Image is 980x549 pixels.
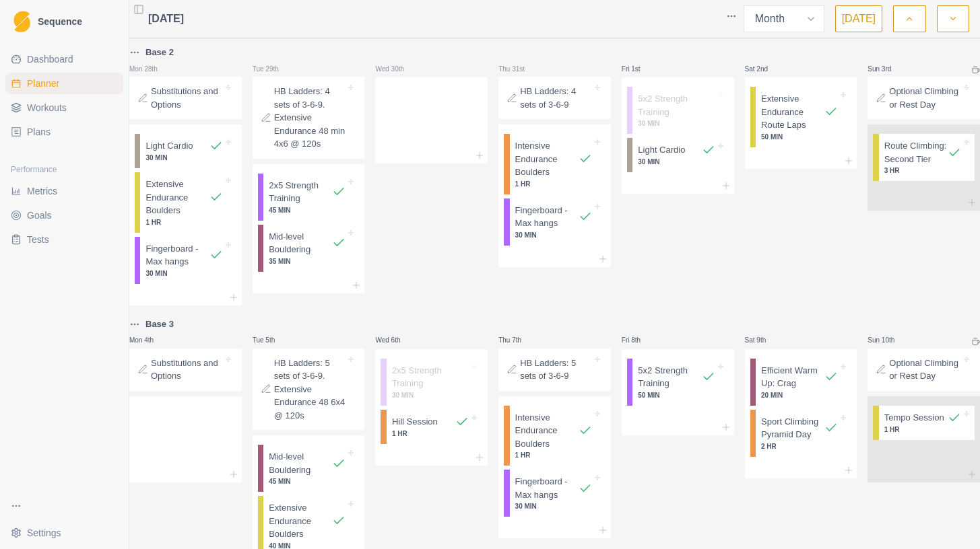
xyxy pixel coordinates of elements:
[5,5,123,38] a: LogoSequence
[498,349,611,391] div: HB Ladders: 5 sets of 3-6-9
[750,359,852,406] div: Efficient Warm Up: Crag20 MIN
[269,256,346,266] p: 35 MIN
[761,441,838,451] p: 2 HR
[145,268,222,279] p: 30 MIN
[638,390,715,400] p: 50 MIN
[622,335,662,345] p: Fri 8th
[5,205,123,226] a: Goals
[145,318,174,331] p: Base 3
[638,157,715,167] p: 30 MIN
[515,501,592,511] p: 30 MIN
[5,73,123,94] a: Planner
[129,64,170,74] p: Mon 28th
[145,139,193,153] p: Light Cardio
[884,425,961,435] p: 1 HR
[269,179,332,205] p: 2x5 Strength Training
[258,225,360,272] div: Mid-level Bouldering35 MIN
[274,85,346,151] p: HB Ladders: 4 sets of 3-6-9. Extensive Endurance 48 min 4x6 @ 120s
[145,153,222,163] p: 30 MIN
[884,166,961,176] p: 3 HR
[638,92,715,118] p: 5x2 Strength Training
[515,450,592,460] p: 1 HR
[392,364,469,390] p: 2x5 Strength Training
[504,470,606,517] div: Fingerboard - Max hangs30 MIN
[27,125,51,139] span: Plans
[269,476,346,486] p: 45 MIN
[274,357,346,423] p: HB Ladders: 5 sets of 3-6-9. Extensive Endurance 48 6x4 @ 120s
[145,178,209,217] p: Extensive Endurance Boulders
[129,77,242,119] div: Substitutions and Options
[151,357,223,383] p: Substitutions and Options
[868,77,980,119] div: Optional Climbing or Rest Day
[145,217,222,227] p: 1 HR
[515,139,579,179] p: Intensive Endurance Boulders
[835,5,882,32] button: [DATE]
[638,143,685,157] p: Light Cardio
[253,77,365,159] div: HB Ladders: 4 sets of 3-6-9. Extensive Endurance 48 min 4x6 @ 120s
[868,64,908,74] p: Sun 3rd
[761,132,838,142] p: 50 MIN
[148,11,184,27] span: [DATE]
[27,77,59,90] span: Planner
[5,121,123,143] a: Plans
[498,64,539,74] p: Thu 31st
[761,415,824,441] p: Sport Climbing Pyramid Day
[13,11,30,33] img: Logo
[761,390,838,400] p: 20 MIN
[269,205,346,215] p: 45 MIN
[498,77,611,119] div: HB Ladders: 4 sets of 3-6-9
[258,174,360,221] div: 2x5 Strength Training45 MIN
[5,522,123,544] button: Settings
[504,406,606,466] div: Intensive Endurance Boulders1 HR
[27,101,67,114] span: Workouts
[627,87,729,134] div: 5x2 Strength Training30 MIN
[5,48,123,70] a: Dashboard
[515,230,592,240] p: 30 MIN
[253,349,365,431] div: HB Ladders: 5 sets of 3-6-9. Extensive Endurance 48 6x4 @ 120s
[873,406,975,440] div: Tempo Session1 HR
[145,46,174,59] p: Base 2
[745,335,785,345] p: Sat 9th
[868,335,908,345] p: Sun 10th
[27,209,52,222] span: Goals
[498,335,539,345] p: Thu 7th
[889,85,961,111] p: Optional Climbing or Rest Day
[381,359,482,406] div: 2x5 Strength Training30 MIN
[5,229,123,250] a: Tests
[135,237,236,284] div: Fingerboard - Max hangs30 MIN
[515,179,592,189] p: 1 HR
[135,134,236,168] div: Light Cardio30 MIN
[135,172,236,233] div: Extensive Endurance Boulders1 HR
[761,92,824,132] p: Extensive Endurance Route Laps
[392,390,469,400] p: 30 MIN
[761,364,824,390] p: Efficient Warm Up: Crag
[868,349,980,391] div: Optional Climbing or Rest Day
[381,410,482,444] div: Hill Session1 HR
[145,242,209,268] p: Fingerboard - Max hangs
[392,429,469,439] p: 1 HR
[884,411,944,425] p: Tempo Session
[5,97,123,118] a: Workouts
[504,198,606,246] div: Fingerboard - Max hangs30 MIN
[884,139,948,166] p: Route Climbing: Second Tier
[520,357,592,383] p: HB Ladders: 5 sets of 3-6-9
[638,118,715,129] p: 30 MIN
[269,501,332,541] p: Extensive Endurance Boulders
[889,357,961,383] p: Optional Climbing or Rest Day
[253,335,293,345] p: Tue 5th
[627,138,729,172] div: Light Cardio30 MIN
[253,64,293,74] p: Tue 29th
[515,204,579,230] p: Fingerboard - Max hangs
[269,450,332,476] p: Mid-level Bouldering
[151,85,223,111] p: Substitutions and Options
[515,475,579,501] p: Fingerboard - Max hangs
[504,134,606,194] div: Intensive Endurance Boulders1 HR
[5,159,123,180] div: Performance
[269,230,332,256] p: Mid-level Bouldering
[38,17,82,26] span: Sequence
[873,134,975,181] div: Route Climbing: Second Tier3 HR
[258,445,360,492] div: Mid-level Bouldering45 MIN
[27,233,49,246] span: Tests
[750,410,852,457] div: Sport Climbing Pyramid Day2 HR
[745,64,785,74] p: Sat 2nd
